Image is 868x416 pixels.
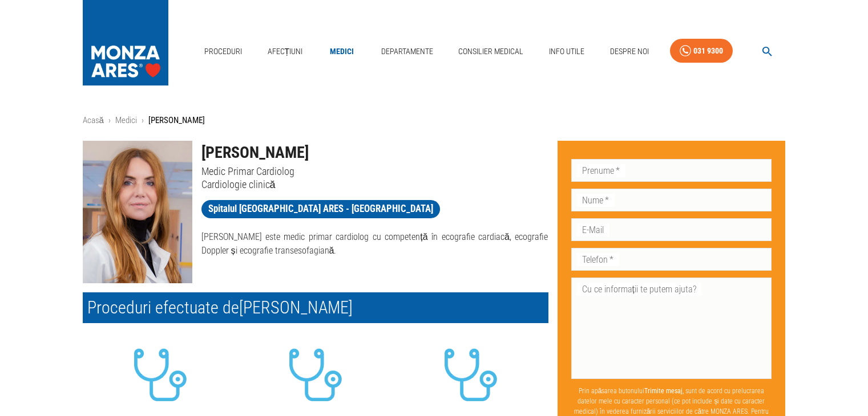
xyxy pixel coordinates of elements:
a: Departamente [377,40,438,63]
p: Cardiologie clinică [201,178,548,191]
a: Despre Noi [605,40,653,63]
h2: Proceduri efectuate de [PERSON_NAME] [83,292,548,323]
a: Info Utile [544,40,589,63]
p: Medic Primar Cardiolog [201,165,548,178]
a: Afecțiuni [263,40,308,63]
span: Spitalul [GEOGRAPHIC_DATA] ARES - [GEOGRAPHIC_DATA] [201,202,440,216]
div: 031 9300 [693,44,723,58]
p: [PERSON_NAME] [148,114,205,127]
p: [PERSON_NAME] este medic primar cardiolog cu competență în ecografie cardiacă, ecografie Doppler ... [201,230,548,258]
b: Trimite mesaj [644,387,683,395]
h1: [PERSON_NAME] [201,141,548,165]
a: 031 9300 [670,39,733,63]
a: Acasă [83,115,104,125]
a: Medici [324,40,360,63]
li: › [108,114,111,127]
a: Proceduri [200,40,247,63]
a: Spitalul [GEOGRAPHIC_DATA] ARES - [GEOGRAPHIC_DATA] [201,200,440,218]
li: › [142,114,144,127]
nav: breadcrumb [83,114,786,127]
img: Dr. Adela Șerban [83,141,192,283]
a: Medici [115,115,137,125]
a: Consilier Medical [454,40,528,63]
